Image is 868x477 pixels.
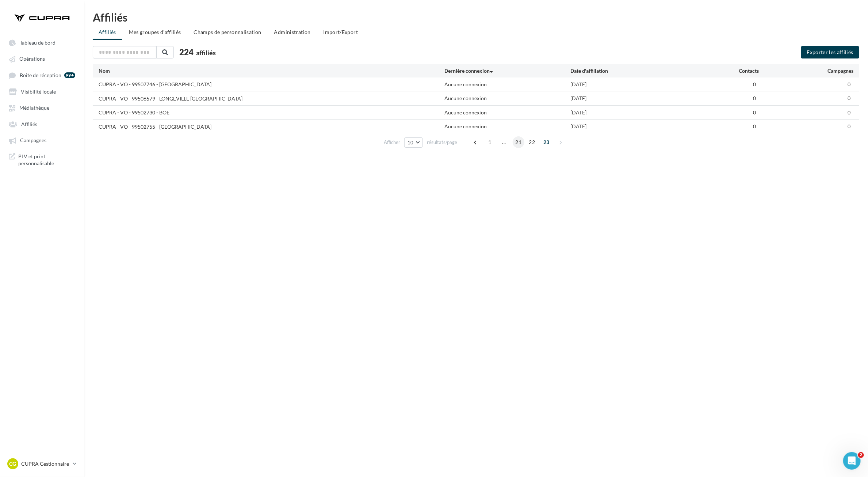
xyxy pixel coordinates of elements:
[99,81,211,88] div: CUPRA - VO - 99507746 - [GEOGRAPHIC_DATA]
[99,95,242,102] div: CUPRA - VO - 99506579 - LONGEVILLE [GEOGRAPHIC_DATA]
[570,95,696,102] div: [DATE]
[93,12,859,23] div: Affiliés
[21,121,37,127] span: Affiliés
[570,67,696,75] div: Date d'affiliation
[759,67,853,75] div: Campagnes
[444,123,570,130] div: Aucune connexion
[444,67,570,75] div: Dernière connexion
[18,153,75,167] span: PLV et print personnalisable
[570,81,696,88] div: [DATE]
[4,133,80,147] a: Campagnes
[801,46,859,58] button: Exporter les affiliés
[498,136,510,148] span: ...
[4,36,80,49] a: Tableau de bord
[20,72,61,78] span: Boîte de réception
[4,85,80,98] a: Visibilité locale
[484,136,496,148] span: 1
[196,49,216,57] span: affiliés
[99,109,169,116] div: CUPRA - VO - 99502730 - BOE
[9,460,16,467] span: CG
[6,457,78,471] a: CG CUPRA Gestionnaire
[21,460,70,467] p: CUPRA Gestionnaire
[19,56,45,62] span: Opérations
[21,88,56,95] span: Visibilité locale
[570,123,696,130] div: [DATE]
[129,29,181,35] span: Mes groupes d'affiliés
[444,81,570,88] div: Aucune connexion
[753,123,756,129] span: 0
[444,109,570,116] div: Aucune connexion
[20,39,56,46] span: Tableau de bord
[20,137,46,144] span: Campagnes
[753,109,756,116] span: 0
[19,105,49,111] span: Médiathèque
[99,67,444,75] div: Nom
[64,72,75,78] div: 99+
[848,109,850,116] span: 0
[753,81,756,87] span: 0
[99,123,211,130] div: CUPRA - VO - 99502755 - [GEOGRAPHIC_DATA]
[4,68,80,82] a: Boîte de réception 99+
[753,95,756,101] span: 0
[324,29,358,35] span: Import/Export
[384,139,400,146] span: Afficher
[843,452,861,470] iframe: Intercom live chat
[4,150,80,170] a: PLV et print personnalisable
[179,46,194,58] span: 224
[513,136,525,148] span: 21
[427,139,457,146] span: résultats/page
[540,136,552,148] span: 23
[848,123,850,129] span: 0
[4,52,80,65] a: Opérations
[4,101,80,114] a: Médiathèque
[526,136,538,148] span: 22
[408,140,414,145] span: 10
[570,109,696,116] div: [DATE]
[848,95,850,101] span: 0
[404,137,423,148] button: 10
[4,117,80,130] a: Affiliés
[848,81,850,87] span: 0
[274,29,311,35] span: Administration
[194,29,261,35] span: Champs de personnalisation
[858,452,864,458] span: 2
[696,67,759,75] div: Contacts
[444,95,570,102] div: Aucune connexion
